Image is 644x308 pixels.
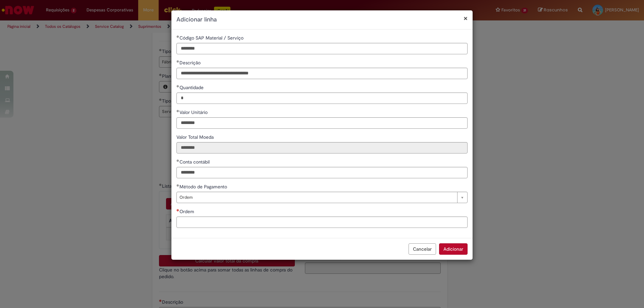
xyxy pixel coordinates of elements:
[179,208,196,214] span: Ordem
[176,184,179,187] span: Obrigatório Preenchido
[176,159,179,162] span: Obrigatório Preenchido
[176,167,468,178] input: Conta contábil
[176,93,468,104] input: Quantidade
[176,142,468,153] input: Valor Total Moeda
[179,159,211,165] span: Conta contábil
[439,243,468,255] button: Adicionar
[176,15,468,24] h2: Adicionar linha
[176,117,468,129] input: Valor Unitário
[464,15,468,22] button: Fechar modal
[176,209,179,211] span: Necessários
[179,192,454,203] span: Ordem
[409,243,436,255] button: Cancelar
[176,60,179,63] span: Obrigatório Preenchido
[179,60,202,66] span: Descrição
[179,84,205,90] span: Quantidade
[176,35,179,38] span: Obrigatório Preenchido
[176,43,468,54] input: Código SAP Material / Serviço
[176,110,179,112] span: Obrigatório Preenchido
[176,217,468,228] input: Ordem
[179,35,245,41] span: Código SAP Material / Serviço
[179,109,209,115] span: Valor Unitário
[176,68,468,79] input: Descrição
[176,134,215,140] span: Somente leitura - Valor Total Moeda
[176,85,179,87] span: Obrigatório Preenchido
[179,184,228,190] span: Método de Pagamento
